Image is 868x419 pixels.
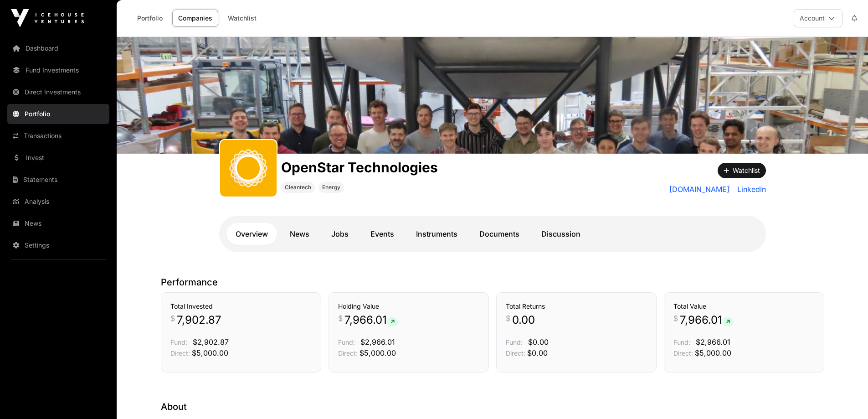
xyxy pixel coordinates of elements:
[338,302,479,311] h3: Holding Value
[696,337,730,347] span: $2,966.01
[226,223,277,245] a: Overview
[338,338,355,346] span: Fund:
[338,349,358,357] span: Direct:
[532,223,590,245] a: Discussion
[161,276,824,289] p: Performance
[7,170,109,190] a: Statements
[680,313,734,327] span: 7,966.01
[734,184,766,195] a: LinkedIn
[794,9,842,27] button: Account
[506,313,510,324] span: $
[669,184,730,195] a: [DOMAIN_NAME]
[7,38,109,58] a: Dashboard
[718,163,766,178] button: Watchlist
[407,223,467,245] a: Instruments
[527,348,548,357] span: $0.00
[285,184,311,191] span: Cleantech
[673,349,693,357] span: Direct:
[673,338,690,346] span: Fund:
[281,159,438,176] h1: OpenStar Technologies
[506,338,523,346] span: Fund:
[344,313,398,327] span: 7,966.01
[7,60,109,80] a: Fund Investments
[170,349,190,357] span: Direct:
[222,10,262,27] a: Watchlist
[673,302,815,311] h3: Total Value
[695,348,731,357] span: $5,000.00
[7,126,109,146] a: Transactions
[117,37,868,154] img: OpenStar Technologies
[822,375,868,419] iframe: Chat Widget
[7,104,109,124] a: Portfolio
[172,10,218,27] a: Companies
[470,223,529,245] a: Documents
[177,313,221,327] span: 7,902.87
[224,144,273,193] img: OpenStar.svg
[506,349,525,357] span: Direct:
[192,348,228,357] span: $5,000.00
[226,223,759,245] nav: Tabs
[193,337,229,347] span: $2,902.87
[322,223,358,245] a: Jobs
[338,313,343,324] span: $
[7,82,109,102] a: Direct Investments
[7,235,109,255] a: Settings
[11,9,84,27] img: Icehouse Ventures Logo
[7,148,109,168] a: Invest
[170,302,312,311] h3: Total Invested
[673,313,678,324] span: $
[131,10,169,27] a: Portfolio
[360,337,395,347] span: $2,966.01
[506,302,647,311] h3: Total Returns
[322,184,340,191] span: Energy
[170,338,187,346] span: Fund:
[361,223,403,245] a: Events
[512,313,535,327] span: 0.00
[161,400,824,413] p: About
[360,348,396,357] span: $5,000.00
[7,191,109,212] a: Analysis
[170,313,175,324] span: $
[281,223,318,245] a: News
[528,337,549,347] span: $0.00
[7,213,109,233] a: News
